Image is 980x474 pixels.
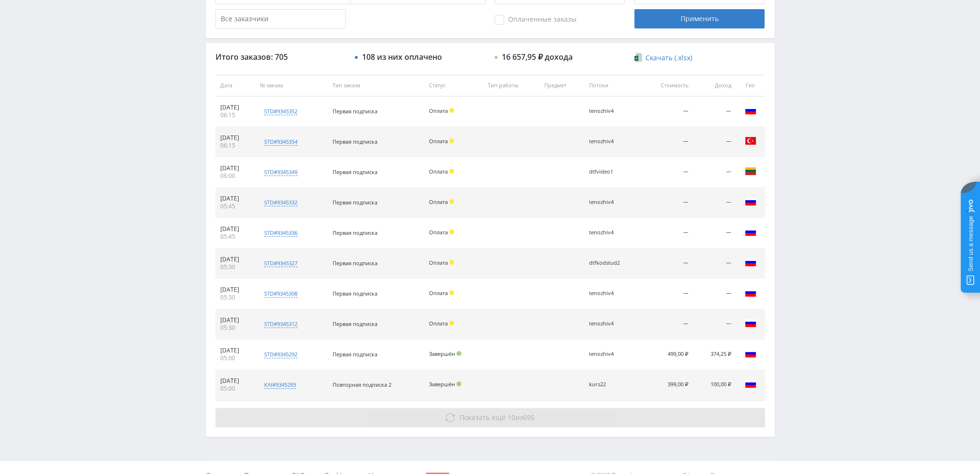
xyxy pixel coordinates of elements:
span: Холд [449,138,454,143]
img: tur.png [745,135,756,147]
div: tenozhiv4 [589,351,632,357]
button: Показать ещё 10из695 [215,408,765,427]
div: Применить [634,9,765,28]
th: Статус [424,75,483,96]
img: rus.png [745,287,756,298]
div: std#9345349 [264,168,297,176]
img: ltu.png [745,165,756,177]
div: tenozhiv4 [589,321,632,327]
div: [DATE] [220,195,251,203]
td: — [641,96,693,127]
td: — [693,127,736,157]
span: Первая подписка [333,290,377,297]
th: Предмет [539,75,584,96]
div: dtfvideo1 [589,169,632,175]
span: Оплата [429,168,448,175]
span: Первая подписка [333,138,377,145]
div: [DATE] [220,286,251,294]
td: — [693,309,736,339]
span: Завершён [429,350,455,357]
span: Оплата [429,198,448,205]
img: xlsx [634,53,643,62]
td: — [693,188,736,218]
span: Первая подписка [333,199,377,206]
div: 06:00 [220,172,251,180]
span: Скачать (.xlsx) [645,54,692,62]
th: Гео [736,75,765,96]
td: 399,00 ₽ [641,370,693,400]
div: tenozhiv4 [589,199,632,205]
td: 100,00 ₽ [693,370,736,400]
span: из [459,413,535,422]
span: Оплата [429,107,448,114]
td: — [693,279,736,309]
span: Холд [449,169,454,174]
div: tenozhiv4 [589,230,632,236]
span: Холд [449,321,454,325]
td: — [641,127,693,157]
div: Итого заказов: 705 [215,53,346,61]
div: std#9345312 [264,320,297,328]
span: Оплаченные заказы [495,15,577,25]
div: 05:30 [220,263,251,271]
span: Первая подписка [333,351,377,358]
td: — [641,157,693,188]
td: — [693,248,736,279]
div: 05:45 [220,233,251,241]
span: Первая подписка [333,168,377,176]
div: [DATE] [220,347,251,354]
div: tenozhiv4 [589,108,632,114]
div: tenozhiv4 [589,138,632,145]
img: rus.png [745,317,756,329]
span: Первая подписка [333,320,377,327]
span: Показать ещё [459,413,506,422]
th: Тип работы [483,75,539,96]
img: rus.png [745,226,756,238]
div: [DATE] [220,104,251,111]
span: Холд [449,199,454,204]
div: [DATE] [220,134,251,142]
a: Скачать (.xlsx) [634,53,692,63]
td: — [693,157,736,188]
span: Оплата [429,320,448,327]
span: Оплата [429,229,448,236]
div: [DATE] [220,256,251,263]
span: Первая подписка [333,108,377,115]
div: 05:30 [220,294,251,301]
td: — [641,309,693,339]
img: rus.png [745,196,756,207]
div: std#9345327 [264,259,297,267]
th: Тип заказа [328,75,424,96]
span: Первая подписка [333,229,377,236]
span: Первая подписка [333,259,377,267]
th: Дата [215,75,255,96]
span: Завершён [429,380,455,388]
span: Холд [449,230,454,234]
div: std#9345352 [264,108,297,115]
td: — [641,248,693,279]
span: Холд [449,108,454,113]
th: Стоимость [641,75,693,96]
div: [DATE] [220,164,251,172]
img: rus.png [745,105,756,116]
img: rus.png [745,348,756,359]
span: Оплата [429,289,448,297]
img: rus.png [745,257,756,268]
span: Подтвержден [456,381,461,386]
div: std#9345292 [264,351,297,358]
span: Оплата [429,137,448,145]
td: 374,25 ₽ [693,339,736,370]
div: 06:15 [220,111,251,119]
td: — [693,96,736,127]
div: std#9345308 [264,290,297,298]
div: 06:15 [220,142,251,149]
div: [DATE] [220,316,251,324]
div: 05:30 [220,324,251,332]
div: 05:00 [220,385,251,393]
td: — [641,188,693,218]
th: Доход [693,75,736,96]
span: Холд [449,260,454,265]
td: 499,00 ₽ [641,339,693,370]
th: № заказа [255,75,327,96]
span: Повторная подписка 2 [333,381,391,388]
